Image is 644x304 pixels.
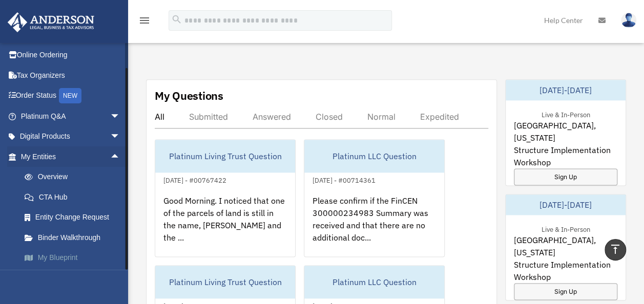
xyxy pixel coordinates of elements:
i: vertical_align_top [609,243,621,255]
a: Platinum LLC Question[DATE] - #00714361Please confirm if the FinCEN 300000234983 Summary was rece... [304,139,445,257]
span: arrow_drop_down [110,126,131,147]
div: Live & In-Person [533,108,598,119]
div: Platinum LLC Question [304,266,444,298]
a: My Entitiesarrow_drop_up [7,146,136,167]
a: Platinum Living Trust Question[DATE] - #00767422Good Morning. I noticed that one of the parcels o... [155,139,296,257]
div: NEW [59,88,81,103]
img: Anderson Advisors Platinum Portal [5,12,97,32]
a: Sign Up [514,283,617,300]
div: Answered [253,112,291,122]
a: menu [138,18,151,27]
div: Platinum Living Trust Question [155,140,295,172]
span: arrow_drop_down [110,106,131,127]
a: Digital Productsarrow_drop_down [7,126,136,147]
div: [DATE]-[DATE] [506,194,626,215]
div: Platinum Living Trust Question [155,266,295,298]
a: Overview [14,167,136,187]
i: menu [138,14,151,27]
a: CTA Hub [14,187,136,207]
div: Submitted [189,112,228,122]
div: Platinum LLC Question [304,140,444,172]
span: [GEOGRAPHIC_DATA], [US_STATE] [514,119,617,144]
a: Tax Organizers [7,65,136,85]
a: Binder Walkthrough [14,227,136,248]
a: vertical_align_top [605,239,626,260]
div: [DATE] - #00767422 [155,174,235,185]
span: arrow_drop_up [110,146,131,167]
div: Please confirm if the FinCEN 300000234983 Summary was received and that there are no additional d... [304,186,444,266]
i: search [171,14,182,25]
a: Order StatusNEW [7,85,136,106]
div: Closed [316,112,343,122]
div: My Questions [155,88,223,103]
span: Structure Implementation Workshop [514,258,617,283]
div: Normal [367,112,396,122]
div: [DATE] - #00714361 [304,174,384,185]
div: All [155,112,164,122]
a: Tax Due Dates [14,268,136,288]
span: [GEOGRAPHIC_DATA], [US_STATE] [514,234,617,258]
div: Expedited [420,112,459,122]
img: User Pic [621,13,636,28]
a: Platinum Q&Aarrow_drop_down [7,106,136,126]
span: Structure Implementation Workshop [514,144,617,168]
a: Entity Change Request [14,207,136,228]
div: [DATE]-[DATE] [506,80,626,100]
a: Online Ordering [7,45,136,66]
a: My Blueprint [14,248,136,268]
a: Sign Up [514,168,617,185]
div: Good Morning. I noticed that one of the parcels of land is still in the name, [PERSON_NAME] and t... [155,186,295,266]
div: Live & In-Person [533,223,598,234]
